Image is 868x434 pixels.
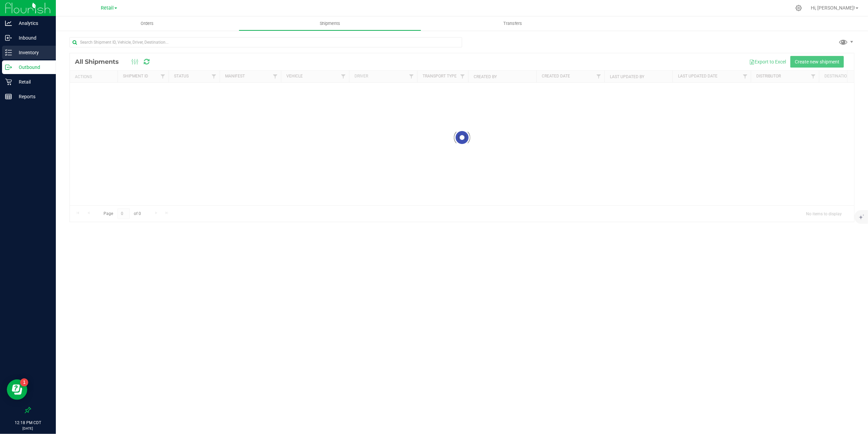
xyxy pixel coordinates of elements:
[811,5,855,11] span: Hi, [PERSON_NAME]!
[101,5,114,11] span: Retail
[12,48,53,57] p: Inventory
[794,5,803,11] div: Manage settings
[5,34,12,41] inline-svg: Inbound
[3,426,53,431] p: [DATE]
[12,19,53,27] p: Analytics
[12,92,53,101] p: Reports
[5,49,12,56] inline-svg: Inventory
[5,93,12,100] inline-svg: Reports
[311,20,349,27] span: Shipments
[421,16,604,31] a: Transfers
[12,34,53,42] p: Inbound
[131,20,163,27] span: Orders
[56,16,239,31] a: Orders
[5,64,12,71] inline-svg: Outbound
[7,379,27,400] iframe: Resource center
[3,420,53,426] p: 12:18 PM CDT
[25,407,31,414] label: Pin the sidebar to full width on large screens
[20,378,28,387] iframe: Resource center unread badge
[69,37,462,47] input: Search Shipment ID, Vehicle, Driver, Destination...
[5,20,12,27] inline-svg: Analytics
[12,78,53,86] p: Retail
[12,63,53,71] p: Outbound
[494,20,531,27] span: Transfers
[239,16,422,31] a: Shipments
[5,78,12,85] inline-svg: Retail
